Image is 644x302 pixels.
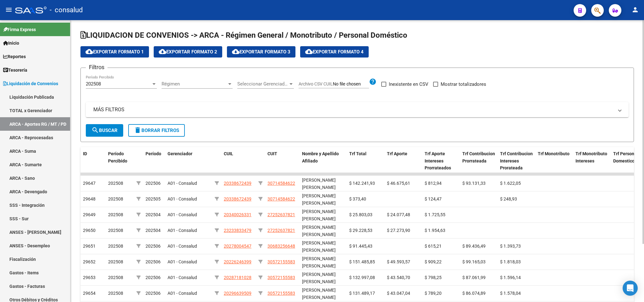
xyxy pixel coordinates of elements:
span: $ 46.675,61 [387,181,410,186]
span: Trf Aporte [387,151,407,156]
span: A01 - Consalud [168,291,197,296]
span: 202508 [108,181,123,186]
span: 30572155583 [267,291,295,296]
span: 29647 [83,181,96,186]
span: A01 - Consalud [168,228,197,233]
datatable-header-cell: Trf Aporte [384,147,422,175]
span: [PERSON_NAME] [PERSON_NAME] [302,240,336,253]
span: 29652 [83,259,96,264]
span: 30714584622 [267,196,295,201]
span: Inicio [3,40,19,47]
span: 202508 [86,81,101,87]
span: 20226246399 [224,259,251,264]
span: $ 1.393,73 [500,244,521,249]
datatable-header-cell: ID [80,147,106,175]
span: Liquidación de Convenios [3,80,58,87]
span: 20338672439 [224,181,251,186]
span: Firma Express [3,26,36,33]
span: $ 1.578,04 [500,291,521,296]
span: 202506 [146,275,161,280]
span: A01 - Consalud [168,181,197,186]
span: $ 151.485,85 [349,259,375,264]
span: $ 24.077,48 [387,212,410,217]
span: 20340026331 [224,212,251,217]
span: A01 - Consalud [168,196,197,201]
mat-icon: cloud_download [305,48,313,55]
mat-icon: menu [5,6,13,14]
span: Trf Monotributo [538,151,570,156]
span: Período Percibido [108,151,127,163]
span: LIQUIDACION DE CONVENIOS -> ARCA - Régimen General / Monotributo / Personal Doméstico [80,31,407,40]
span: 20278004547 [224,244,251,249]
span: Trf Personal Domestico [613,151,638,163]
span: 29650 [83,228,96,233]
span: $ 99.165,03 [462,259,486,264]
span: 202508 [108,228,123,233]
span: $ 131.489,17 [349,291,375,296]
span: $ 1.818,03 [500,259,521,264]
span: 202508 [108,275,123,280]
mat-icon: help [369,78,377,85]
span: $ 798,25 [425,275,442,280]
span: A01 - Consalud [168,275,197,280]
span: 29648 [83,196,96,201]
span: Gerenciador [168,151,192,156]
span: - consalud [50,3,83,17]
datatable-header-cell: Trf Contribucion Intereses Prorateada [498,147,535,175]
span: Régimen [162,81,227,87]
datatable-header-cell: CUIT [265,147,300,175]
mat-icon: cloud_download [85,48,93,55]
span: 20296639509 [224,291,251,296]
mat-icon: cloud_download [232,48,239,55]
span: 202506 [146,259,161,264]
span: Trf Total [349,151,366,156]
span: $ 248,93 [500,196,517,201]
button: Borrar Filtros [128,124,185,137]
datatable-header-cell: Período Percibido [106,147,134,175]
mat-expansion-panel-header: MÁS FILTROS [86,102,629,117]
span: 29654 [83,291,96,296]
span: $ 909,22 [425,259,442,264]
span: Tesorería [3,67,27,74]
span: $ 29.228,53 [349,228,372,233]
span: 23233833479 [224,228,251,233]
span: $ 1.954,63 [425,228,445,233]
span: [PERSON_NAME] [PERSON_NAME] [302,272,336,284]
span: $ 142.241,93 [349,181,375,186]
span: 202508 [108,244,123,249]
span: 29651 [83,244,96,249]
button: Exportar Formato 1 [80,46,149,58]
span: $ 89.436,49 [462,244,486,249]
span: 202504 [146,212,161,217]
span: 202506 [146,244,161,249]
span: 202508 [108,291,123,296]
span: A01 - Consalud [168,212,197,217]
span: Inexistente en CSV [389,80,428,88]
span: A01 - Consalud [168,244,197,249]
span: Trf Contribucion Intereses Prorateada [500,151,533,171]
span: $ 91.445,43 [349,244,372,249]
span: Seleccionar Gerenciador [237,81,288,87]
mat-icon: cloud_download [159,48,166,55]
input: Archivo CSV CUIL [333,81,369,87]
span: 30683256648 [267,244,295,249]
span: 30572155583 [267,259,295,264]
h3: Filtros [86,63,107,72]
span: $ 789,20 [425,291,442,296]
span: 202505 [146,196,161,201]
span: Exportar Formato 3 [232,49,290,55]
span: [PERSON_NAME] [PERSON_NAME] [302,193,336,206]
span: 202506 [146,291,161,296]
span: $ 1.622,05 [500,181,521,186]
span: [PERSON_NAME] [PERSON_NAME] [302,225,336,237]
span: [PERSON_NAME] [PERSON_NAME] [302,288,336,300]
span: [PERSON_NAME] [PERSON_NAME] [302,256,336,268]
span: 202506 [146,181,161,186]
mat-panel-title: MÁS FILTROS [93,106,614,113]
span: 30714584622 [267,181,295,186]
datatable-header-cell: CUIL [221,147,256,175]
span: $ 93.131,33 [462,181,486,186]
span: [PERSON_NAME] [PERSON_NAME] [302,209,336,221]
span: 29649 [83,212,96,217]
span: 20338672439 [224,196,251,201]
